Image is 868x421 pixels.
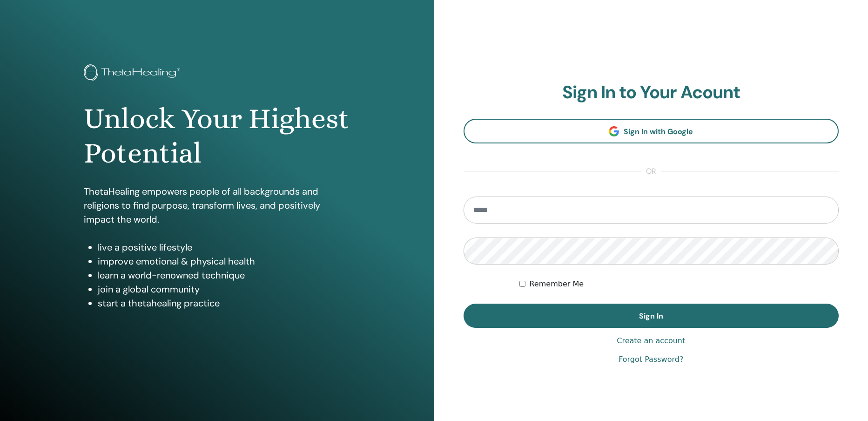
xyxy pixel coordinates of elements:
span: or [641,166,661,177]
li: learn a world-renowned technique [98,268,350,282]
a: Sign In with Google [464,119,839,143]
li: start a thetahealing practice [98,296,350,310]
a: Create an account [617,335,685,346]
li: join a global community [98,282,350,296]
li: improve emotional & physical health [98,254,350,268]
span: Sign In [639,311,663,321]
div: Keep me authenticated indefinitely or until I manually logout [519,278,839,290]
p: ThetaHealing empowers people of all backgrounds and religions to find purpose, transform lives, a... [84,184,350,226]
label: Remember Me [529,278,584,290]
span: Sign In with Google [624,127,693,136]
li: live a positive lifestyle [98,240,350,254]
h2: Sign In to Your Acount [464,82,839,103]
h1: Unlock Your Highest Potential [84,102,350,171]
a: Forgot Password? [619,354,683,365]
button: Sign In [464,304,839,328]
